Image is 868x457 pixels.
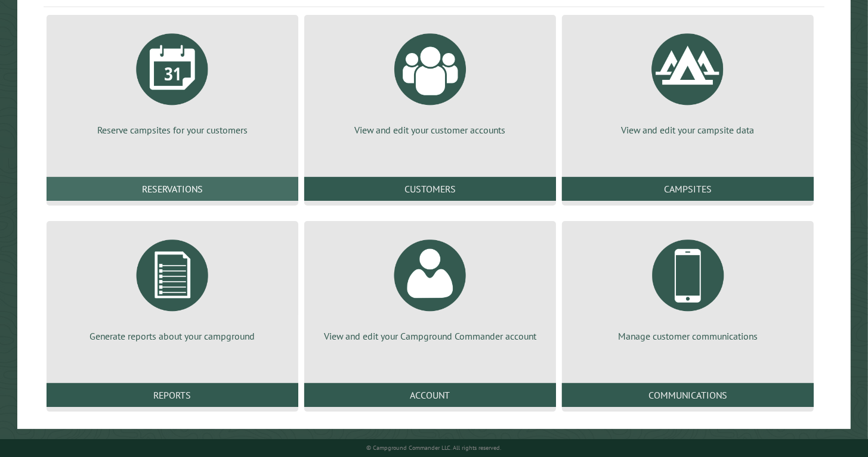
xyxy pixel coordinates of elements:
a: Manage customer communications [576,231,799,343]
p: Generate reports about your campground [61,329,284,343]
p: View and edit your customer accounts [319,123,542,136]
small: © Campground Commander LLC. All rights reserved. [366,444,501,452]
a: Reports [47,383,298,407]
a: Campsites [562,177,814,201]
a: Customers [304,177,556,201]
a: Generate reports about your campground [61,231,284,343]
p: Manage customer communications [576,329,799,343]
a: Communications [562,383,814,407]
a: Reservations [47,177,298,201]
a: View and edit your customer accounts [319,24,542,136]
p: View and edit your campsite data [576,123,799,136]
a: Reserve campsites for your customers [61,24,284,136]
p: View and edit your Campground Commander account [319,329,542,343]
p: Reserve campsites for your customers [61,123,284,136]
a: View and edit your Campground Commander account [319,231,542,343]
a: Account [304,383,556,407]
a: View and edit your campsite data [576,24,799,136]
